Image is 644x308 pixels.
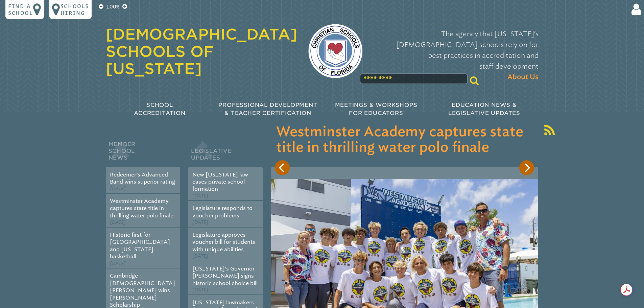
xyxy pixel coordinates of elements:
[110,273,175,308] a: Cambridge [DEMOGRAPHIC_DATA][PERSON_NAME] wins [PERSON_NAME] Scholarship
[373,28,539,82] p: The agency that [US_STATE]’s [DEMOGRAPHIC_DATA] schools rely on for best practices in accreditati...
[192,171,248,192] a: New [US_STATE] law eases private school formation
[110,198,173,219] a: Westminster Academy captures state title in thrilling water polo finale
[110,261,126,266] span: [DATE]
[448,102,520,116] span: Education News & Legislative Updates
[192,219,208,225] span: [DATE]
[192,193,208,199] span: [DATE]
[192,265,258,286] a: [US_STATE]’s Governor [PERSON_NAME] signs historic school choice bill
[134,102,185,116] span: School Accreditation
[192,232,255,253] a: Legislature approves voucher bill for students with unique abilities
[106,25,297,77] a: [DEMOGRAPHIC_DATA] Schools of [US_STATE]
[61,3,89,16] p: Schools Hiring
[276,124,533,156] h3: Westminster Academy captures state title in thrilling water polo finale
[192,287,208,293] span: [DATE]
[308,24,362,78] img: csf-logo-web-colors.png
[110,232,170,260] a: Historic first for [GEOGRAPHIC_DATA] and [US_STATE] basketball
[192,253,208,259] span: [DATE]
[507,72,539,82] span: About Us
[275,160,290,175] button: Previous
[519,160,534,175] button: Next
[105,3,121,11] p: 100%
[218,102,317,116] span: Professional Development & Teacher Certification
[8,3,33,16] p: Find a school
[192,205,253,218] a: Legislature responds to voucher problems
[335,102,418,116] span: Meetings & Workshops for Educators
[110,171,175,185] a: Redeemer’s Advanced Band wins superior rating
[188,139,263,167] h2: Legislative Updates
[110,186,126,191] span: [DATE]
[110,219,126,225] span: [DATE]
[106,139,180,167] h2: Member School News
